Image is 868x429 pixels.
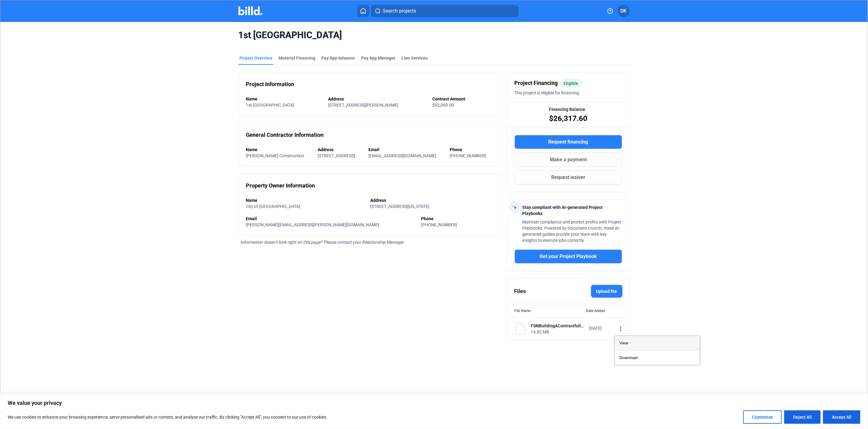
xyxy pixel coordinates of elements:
p: We value your privacy [8,399,860,407]
button: Download [615,351,700,365]
button: Accept All [823,410,860,424]
span: View [619,341,628,345]
button: Reject All [784,410,821,424]
p: We use cookies to enhance your browsing experience, serve personalised ads or content, and analys... [8,413,327,421]
button: Customise [743,410,782,424]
